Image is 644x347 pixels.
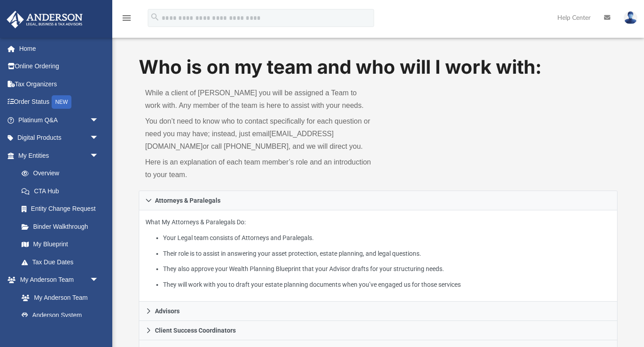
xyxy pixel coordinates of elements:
span: arrow_drop_down [90,129,108,147]
a: [EMAIL_ADDRESS][DOMAIN_NAME] [145,130,334,150]
span: Advisors [155,308,180,314]
span: Attorneys & Paralegals [155,197,221,204]
a: Online Ordering [6,58,112,76]
a: My Anderson Team [13,289,103,307]
a: My Anderson Teamarrow_drop_down [6,271,108,289]
a: Overview [13,165,112,182]
a: Client Success Coordinators [139,321,618,340]
span: arrow_drop_down [90,147,108,165]
a: Platinum Q&Aarrow_drop_down [6,111,112,129]
span: arrow_drop_down [90,111,108,129]
i: menu [121,13,132,23]
a: Digital Productsarrow_drop_down [6,129,112,147]
a: My Entitiesarrow_drop_down [6,147,112,165]
div: Attorneys & Paralegals [139,210,618,302]
p: Here is an explanation of each team member’s role and an introduction to your team. [145,156,372,181]
a: Home [6,40,112,58]
a: menu [121,17,132,23]
li: Their role is to assist in answering your asset protection, estate planning, and legal questions. [163,248,610,259]
a: Tax Due Dates [13,253,112,271]
a: Order StatusNEW [6,93,112,111]
a: Anderson System [13,307,108,325]
span: arrow_drop_down [90,271,108,289]
img: User Pic [624,11,637,24]
p: What My Attorneys & Paralegals Do: [146,217,611,290]
span: Client Success Coordinators [155,327,236,334]
h1: Who is on my team and who will I work with: [139,54,618,80]
a: Attorneys & Paralegals [139,191,618,210]
div: NEW [52,95,71,109]
a: Tax Organizers [6,75,112,93]
a: My Blueprint [13,236,108,254]
a: CTA Hub [13,182,112,200]
a: Entity Change Request [13,200,112,218]
p: You don’t need to know who to contact specifically for each question or need you may have; instea... [145,115,372,153]
i: search [150,12,160,22]
li: They also approve your Wealth Planning Blueprint that your Advisor drafts for your structuring ne... [163,263,610,275]
a: Advisors [139,302,618,321]
a: Binder Walkthrough [13,218,112,236]
li: Your Legal team consists of Attorneys and Paralegals. [163,232,610,244]
img: Anderson Advisors Platinum Portal [4,11,85,28]
p: While a client of [PERSON_NAME] you will be assigned a Team to work with. Any member of the team ... [145,87,372,112]
li: They will work with you to draft your estate planning documents when you’ve engaged us for those ... [163,279,610,290]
